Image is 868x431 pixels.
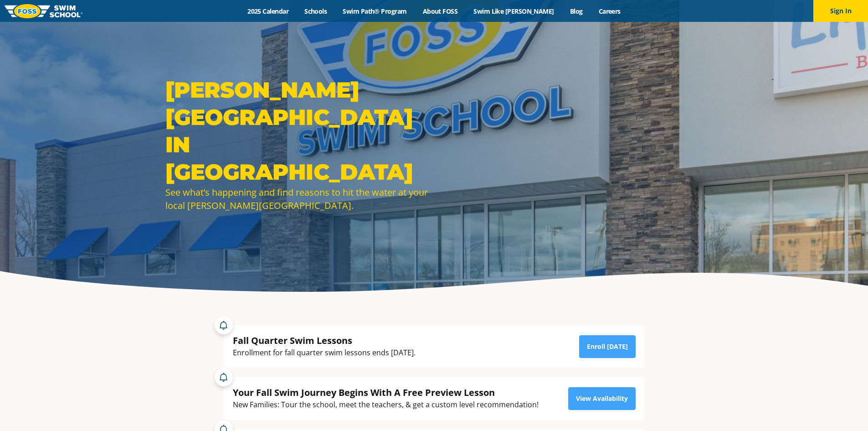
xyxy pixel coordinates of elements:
[562,7,591,16] a: Blog
[233,386,539,399] div: Your Fall Swim Journey Begins With A Free Preview Lesson
[591,7,628,16] a: Careers
[579,335,636,358] a: Enroll [DATE]
[233,399,539,411] div: New Families: Tour the school, meet the teachers, & get a custom level recommendation!
[415,7,466,16] a: About FOSS
[466,7,562,16] a: Swim Like [PERSON_NAME]
[233,347,416,359] div: Enrollment for fall quarter swim lessons ends [DATE].
[335,7,415,16] a: Swim Path® Program
[233,334,416,347] div: Fall Quarter Swim Lessons
[165,76,430,186] h1: [PERSON_NAME][GEOGRAPHIC_DATA] in [GEOGRAPHIC_DATA]
[5,4,82,18] img: FOSS Swim School Logo
[297,7,335,16] a: Schools
[568,387,636,410] a: View Availability
[240,7,297,16] a: 2025 Calendar
[165,186,430,212] div: See what’s happening and find reasons to hit the water at your local [PERSON_NAME][GEOGRAPHIC_DATA].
